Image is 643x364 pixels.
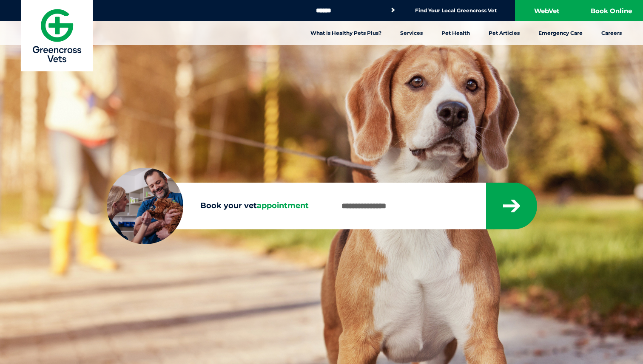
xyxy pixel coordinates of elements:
button: Search [389,6,397,14]
a: What is Healthy Pets Plus? [301,21,391,45]
a: Pet Articles [479,21,529,45]
span: appointment [257,201,309,210]
a: Services [391,21,432,45]
a: Careers [592,21,631,45]
a: Find Your Local Greencross Vet [415,7,497,14]
a: Pet Health [432,21,479,45]
a: Emergency Care [529,21,592,45]
label: Book your vet [107,200,326,212]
